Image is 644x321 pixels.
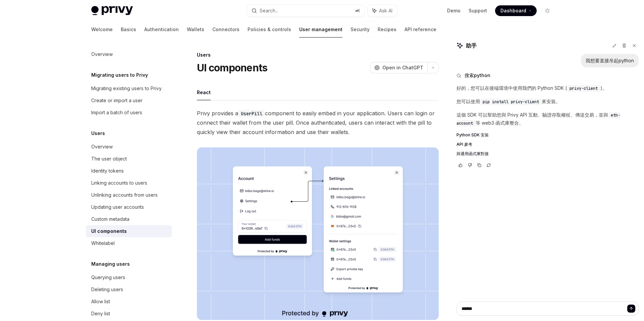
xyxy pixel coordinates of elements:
a: API 參考 [457,142,639,147]
a: Overview [86,141,172,153]
p: 您可以使用 來安裝。 [457,98,639,106]
font: 搜索python [465,72,490,78]
button: Ask AI [368,5,397,17]
a: Welcome [91,21,113,38]
div: Whitelabel [91,239,115,247]
div: Overview [91,50,113,58]
button: React [197,84,211,100]
a: Policies & controls [248,21,291,38]
h1: UI components [197,62,267,74]
span: ⌘ K [355,8,360,13]
a: Linking accounts to users [86,177,172,189]
a: Authentication [144,21,179,38]
a: Deny list [86,308,172,320]
a: Overview [86,48,172,60]
h5: Managing users [91,260,130,268]
button: 发送消息 [627,305,635,313]
font: 助手 [466,42,477,49]
span: privy-client [570,86,598,91]
button: Search...⌘K [247,5,364,17]
a: Import a batch of users [86,107,172,119]
a: 與通用函式庫對接 [457,151,639,156]
a: Wallets [187,21,204,38]
button: Toggle dark mode [542,5,553,16]
h5: Users [91,129,105,137]
a: Identity tokens [86,165,172,177]
a: Migrating existing users to Privy [86,82,172,94]
p: 好的，您可以在後端環境中使用我們的 Python SDK ( )。 [457,84,639,92]
span: eth-account [457,113,620,126]
div: Updating user accounts [91,203,144,211]
a: Dashboard [495,5,537,16]
a: Updating user accounts [86,201,172,213]
p: 這個 SDK 可以幫助您與 Privy API 互動、驗證存取權杖、傳送交易，並與 等 web3 函式庫整合。 [457,111,639,127]
span: Open in ChatGPT [382,64,423,71]
span: 與通用函式庫對接 [457,151,489,156]
div: Identity tokens [91,167,124,175]
div: Custom metadata [91,215,129,223]
a: Unlinking accounts from users [86,189,172,201]
div: Deleting users [91,285,123,294]
a: Basics [121,21,136,38]
span: Dashboard [500,7,526,14]
span: Privy provides a component to easily embed in your application. Users can login or connect their ... [197,109,439,137]
span: Python SDK 安裝 [457,132,489,138]
font: 我想要直接吊起python [586,58,634,63]
a: Recipes [378,21,396,38]
button: 搜索python [457,72,639,79]
a: Connectors [212,21,239,38]
button: Open in ChatGPT [370,62,427,73]
span: API 參考 [457,142,472,147]
code: UserPill [238,110,265,117]
a: User management [299,21,342,38]
a: Create or import a user [86,94,172,107]
div: Allow list [91,298,110,306]
a: Support [469,7,487,14]
a: Whitelabel [86,237,172,249]
a: Security [351,21,370,38]
a: Deleting users [86,283,172,296]
h5: Migrating users to Privy [91,71,148,79]
a: Custom metadata [86,213,172,225]
a: Allow list [86,296,172,308]
span: Ask AI [379,7,392,14]
div: Overview [91,143,113,151]
div: Unlinking accounts from users [91,191,158,199]
div: Import a batch of users [91,109,142,117]
a: Demo [447,7,461,14]
div: Migrating existing users to Privy [91,84,162,92]
span: pip install privy-client [483,99,539,105]
div: Linking accounts to users [91,179,147,187]
a: Querying users [86,271,172,283]
div: Deny list [91,310,110,318]
div: Querying users [91,273,125,281]
img: light logo [91,6,133,15]
img: images/Userpill2.png [197,147,439,320]
a: Python SDK 安裝 [457,132,639,138]
div: Search... [260,7,278,15]
div: UI components [91,227,127,235]
a: API reference [405,21,436,38]
div: Users [197,52,439,58]
div: Create or import a user [91,97,143,105]
a: The user object [86,153,172,165]
div: The user object [91,155,127,163]
a: UI components [86,225,172,237]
